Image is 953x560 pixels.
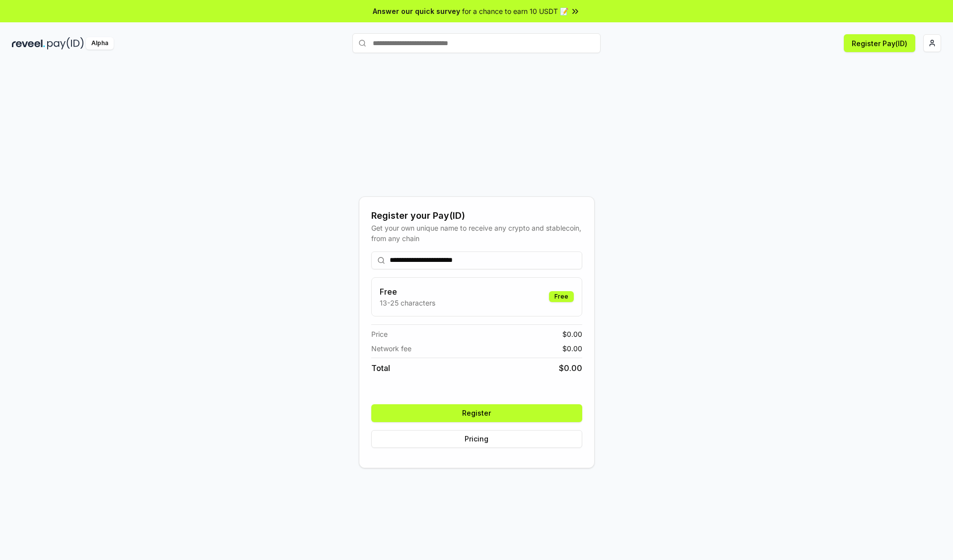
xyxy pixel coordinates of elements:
[12,37,45,50] img: reveel_dark
[844,34,915,52] button: Register Pay(ID)
[371,430,582,448] button: Pricing
[559,362,582,374] span: $ 0.00
[371,343,411,354] span: Network fee
[380,286,435,298] h3: Free
[371,223,582,244] div: Get your own unique name to receive any crypto and stablecoin, from any chain
[86,37,114,50] div: Alpha
[373,6,460,16] span: Answer our quick survey
[380,298,435,308] p: 13-25 characters
[549,291,574,302] div: Free
[562,329,582,339] span: $ 0.00
[371,329,388,339] span: Price
[562,343,582,354] span: $ 0.00
[462,6,568,16] span: for a chance to earn 10 USDT 📝
[47,37,84,50] img: pay_id
[371,209,582,223] div: Register your Pay(ID)
[371,404,582,422] button: Register
[371,362,390,374] span: Total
